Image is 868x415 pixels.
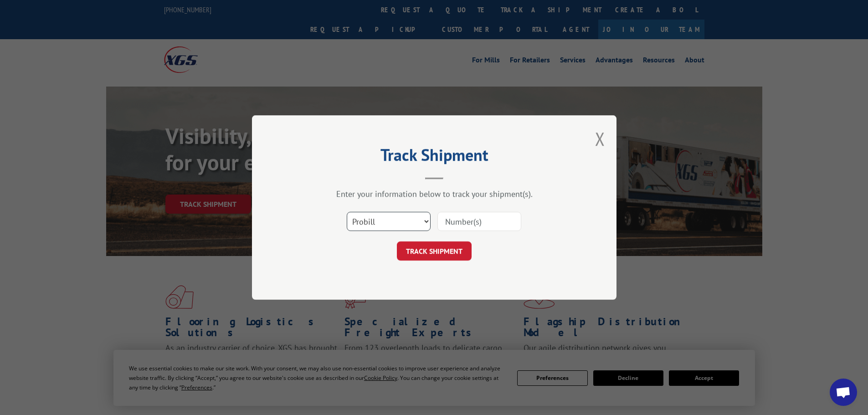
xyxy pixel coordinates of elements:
[298,149,571,166] h2: Track Shipment
[830,379,857,406] div: Open chat
[437,212,521,231] input: Number(s)
[397,241,472,261] button: TRACK SHIPMENT
[595,127,605,151] button: Close modal
[298,189,571,199] div: Enter your information below to track your shipment(s).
